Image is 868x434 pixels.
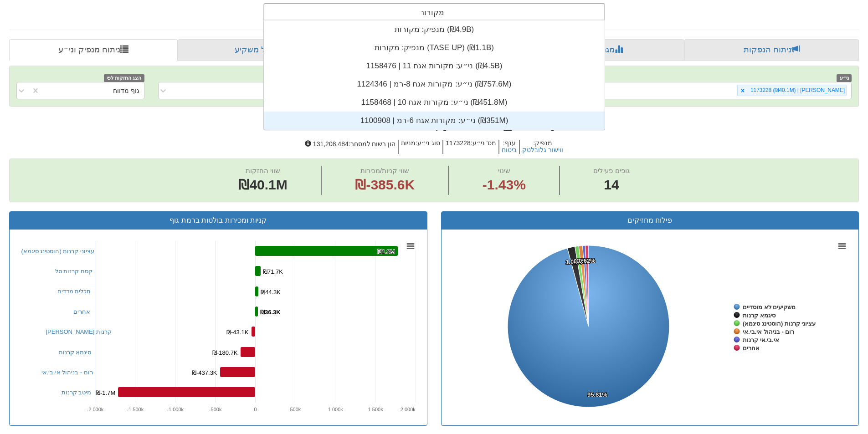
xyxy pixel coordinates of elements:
[127,407,144,412] tspan: -1 500k
[226,329,249,336] tspan: ₪-43.1K
[264,39,605,57] div: מנפיק: ‏מקורות (TASE UP) ‎(₪1.1B)‎
[328,407,343,412] tspan: 1 000k
[246,167,280,174] span: שווי החזקות
[62,389,92,396] a: מיטב קרנות
[576,257,593,264] tspan: 0.54%
[73,308,90,315] a: אחרים
[579,257,596,264] tspan: 0.62%
[261,289,281,296] tspan: ₪44.3K
[46,328,112,335] a: [PERSON_NAME] קרנות
[57,288,91,295] a: תכלית מדדים
[303,140,398,154] h5: הון רשום למסחר : 131,208,484
[254,407,257,412] text: 0
[743,337,779,343] tspan: אי.בי.אי קרנות
[212,349,238,356] tspan: ₪-180.7K
[398,140,442,154] h5: סוג ני״ע : מניות
[684,39,859,61] a: ניתוח הנפקות
[59,349,92,356] a: סיגמא קרנות
[502,147,517,153] button: ביטוח
[264,112,605,130] div: ני״ע: ‏מקורות אגח 6-רמ | 1100908 ‎(₪351M)‎
[178,39,349,61] a: פרופיל משקיע
[570,258,587,265] tspan: 0.77%
[9,39,178,61] a: ניתוח מנפיק וני״ע
[377,248,395,255] tspan: ₪1.8M
[113,86,139,95] div: גוף מדווח
[264,20,605,39] div: מנפיק: ‏מקורות ‎(₪4.9B)‎
[21,248,95,255] a: עציוני קרנות (הוסטינג סיגמא)
[442,140,498,154] h5: מס' ני״ע : 1173228
[743,320,816,327] tspan: עציוני קרנות (הוסטינג סיגמא)
[290,407,301,412] text: 500k
[368,407,383,412] tspan: 1 500k
[264,57,605,75] div: ני״ע: ‏מקורות אגח 11 | 1158476 ‎(₪4.5B)‎
[483,175,526,195] span: -1.43%
[238,177,287,192] span: ₪40.1M
[260,309,281,316] tspan: ₪36.3K
[587,391,608,398] tspan: 95.81%
[16,216,420,225] h3: קניות ומכירות בולטות ברמת גוף
[593,175,629,195] span: 14
[743,312,776,319] tspan: סיגמא קרנות
[41,369,93,376] a: רום - בניהול אי.בי.אי
[498,140,519,154] h5: ענף :
[448,216,852,225] h3: פילוח מחזיקים
[167,407,184,412] tspan: -1 000k
[522,147,563,153] button: ווישור גלובלטק
[748,85,846,96] div: [PERSON_NAME] | 1173228 (₪40.1M)
[837,74,852,82] span: ני״ע
[104,74,144,82] span: הצג החזקות לפי
[743,345,760,352] tspan: אחרים
[593,167,629,174] span: גופים פעילים
[743,328,794,335] tspan: רום - בניהול אי.בי.אי
[55,268,92,275] a: קסם קרנות סל
[96,389,115,396] tspan: ₪-1.7M
[743,304,796,311] tspan: משקיעים לא מוסדיים
[264,20,605,130] div: grid
[263,268,283,275] tspan: ₪71.7K
[565,259,582,266] tspan: 1.51%
[209,407,221,412] text: -500k
[264,75,605,93] div: ני״ע: ‏מקורות אגח 8-רמ | 1124346 ‎(₪757.6M)‎
[192,369,217,376] tspan: ₪-437.3K
[9,116,859,131] h2: [PERSON_NAME] | 1173228 - ניתוח ני״ע
[519,140,565,154] h5: מנפיק :
[400,407,416,412] tspan: 2 000k
[355,177,415,192] span: ₪-385.6K
[360,167,409,174] span: שווי קניות/מכירות
[264,93,605,112] div: ני״ע: ‏מקורות אגח 10 | 1158468 ‎(₪451.8M)‎
[574,258,591,265] tspan: 0.75%
[87,407,103,412] tspan: -2 000k
[498,167,510,174] span: שינוי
